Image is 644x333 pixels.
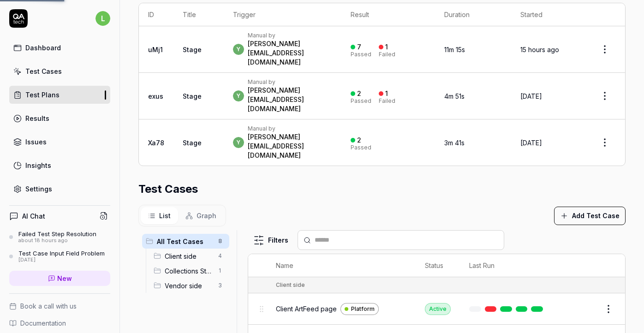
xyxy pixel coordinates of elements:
[25,137,47,147] div: Issues
[351,145,371,150] div: Passed
[520,92,542,100] time: [DATE]
[248,293,625,325] tr: Client ArtFeed pagePlatformActive
[9,133,110,151] a: Issues
[25,43,61,53] div: Dashboard
[141,207,178,224] button: List
[425,303,451,315] div: Active
[248,86,332,113] div: [PERSON_NAME][EMAIL_ADDRESS][DOMAIN_NAME]
[18,250,105,257] div: Test Case Input Field Problem
[18,257,105,263] div: [DATE]
[178,207,224,224] button: Graph
[159,211,171,220] span: List
[25,184,52,194] div: Settings
[340,303,379,315] a: Platform
[9,86,110,104] a: Test Plans
[183,46,202,54] a: Stage
[165,281,213,291] span: Vendor side
[460,254,556,277] th: Last Run
[148,46,163,54] a: uMj1
[95,11,110,26] span: l
[351,305,375,313] span: Platform
[416,254,460,277] th: Status
[351,98,371,104] div: Passed
[57,274,72,283] span: New
[150,249,229,263] div: Drag to reorderClient side4
[224,3,341,26] th: Trigger
[379,52,395,57] div: Failed
[18,230,96,238] div: Failed Test Step Resolution
[248,32,332,39] div: Manual by
[248,231,294,250] button: Filters
[95,9,110,28] button: l
[385,89,388,98] div: 1
[357,43,361,51] div: 7
[511,3,584,26] th: Started
[9,230,110,244] a: Failed Test Step Resolutionabout 18 hours ago
[215,250,226,262] span: 4
[385,43,388,51] div: 1
[157,237,213,246] span: All Test Cases
[22,211,45,221] h4: AI Chat
[150,278,229,293] div: Drag to reorderVendor side3
[139,3,173,26] th: ID
[183,92,202,100] a: Stage
[25,66,62,76] div: Test Cases
[165,266,213,276] span: Collections Stage
[520,139,542,147] time: [DATE]
[444,92,465,100] time: 4m 51s
[148,92,163,100] a: exus
[248,78,332,86] div: Manual by
[248,125,332,132] div: Manual by
[215,236,226,247] span: 8
[248,39,332,67] div: [PERSON_NAME][EMAIL_ADDRESS][DOMAIN_NAME]
[9,318,110,328] a: Documentation
[215,265,226,276] span: 1
[20,318,66,328] span: Documentation
[444,46,465,54] time: 11m 15s
[435,3,511,26] th: Duration
[25,113,49,123] div: Results
[357,89,361,98] div: 2
[197,211,216,220] span: Graph
[267,254,416,277] th: Name
[9,109,110,127] a: Results
[9,250,110,263] a: Test Case Input Field Problem[DATE]
[233,44,244,55] span: y
[25,90,60,100] div: Test Plans
[554,207,626,225] button: Add Test Case
[357,136,361,144] div: 2
[150,263,229,278] div: Drag to reorderCollections Stage1
[148,139,164,147] a: Xa78
[165,251,213,261] span: Client side
[444,139,465,147] time: 3m 41s
[351,52,371,57] div: Passed
[248,132,332,160] div: [PERSON_NAME][EMAIL_ADDRESS][DOMAIN_NAME]
[215,280,226,291] span: 3
[173,3,224,26] th: Title
[138,181,198,197] h2: Test Cases
[183,139,202,147] a: Stage
[9,180,110,198] a: Settings
[276,304,337,314] span: Client ArtFeed page
[9,39,110,57] a: Dashboard
[276,281,305,289] div: Client side
[520,46,559,54] time: 15 hours ago
[9,301,110,311] a: Book a call with us
[18,238,96,244] div: about 18 hours ago
[379,98,395,104] div: Failed
[25,161,51,170] div: Insights
[341,3,435,26] th: Result
[9,62,110,80] a: Test Cases
[20,301,77,311] span: Book a call with us
[233,137,244,148] span: y
[233,90,244,101] span: y
[9,156,110,174] a: Insights
[9,271,110,286] a: New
